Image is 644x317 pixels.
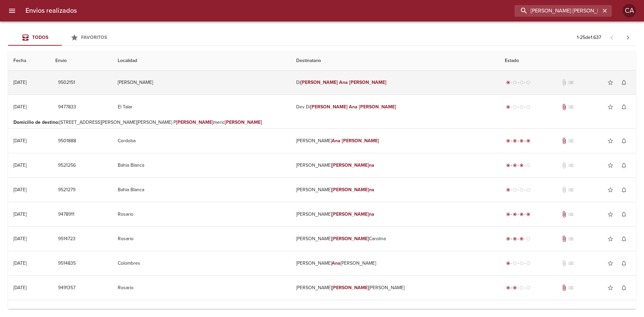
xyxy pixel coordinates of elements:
[13,138,26,144] div: [DATE]
[25,5,77,16] h6: Envios realizados
[291,227,499,251] td: [PERSON_NAME] Carolina
[617,232,631,246] button: Activar notificaciones
[506,105,510,109] span: radio_button_checked
[604,159,617,172] button: Agregar a favoritos
[617,134,631,148] button: Activar notificaciones
[607,235,614,242] span: star_border
[112,129,291,153] td: Cordoba
[513,237,517,241] span: radio_button_checked
[621,162,627,169] span: notifications_none
[112,70,291,95] td: [PERSON_NAME]
[505,187,532,193] div: Generado
[58,161,76,170] span: 9521256
[339,80,348,85] em: Ana
[568,284,574,291] span: No tiene pedido asociado
[506,237,510,241] span: radio_button_checked
[561,284,568,291] span: Tiene documentos adjuntos
[58,137,76,145] span: 9501888
[506,163,510,167] span: radio_button_checked
[607,284,614,291] span: star_border
[332,138,340,144] em: Ana
[50,51,112,70] th: Envio
[604,281,617,295] button: Agregar a favoritos
[617,76,631,89] button: Activar notificaciones
[561,187,568,193] span: No tiene documentos adjuntos
[506,81,510,85] span: radio_button_checked
[349,80,386,85] em: [PERSON_NAME]
[505,79,532,86] div: Generado
[58,78,75,87] span: 9502151
[13,162,26,168] div: [DATE]
[506,212,510,216] span: radio_button_checked
[55,135,79,147] button: 9501888
[568,138,574,144] span: No tiene pedido asociado
[520,286,524,290] span: radio_button_unchecked
[604,134,617,148] button: Agregar a favoritos
[607,104,614,110] span: star_border
[332,187,369,193] em: [PERSON_NAME]
[291,51,499,70] th: Destinatario
[621,284,627,291] span: notifications_none
[55,208,77,221] button: 9478911
[607,79,614,86] span: star_border
[332,285,369,290] em: [PERSON_NAME]
[332,260,340,266] em: Ana
[520,261,524,265] span: radio_button_unchecked
[55,184,78,196] button: 9521279
[621,79,627,86] span: notifications_none
[506,188,510,192] span: radio_button_checked
[513,286,517,290] span: radio_button_checked
[8,30,115,46] div: Tabs Envios
[513,105,517,109] span: radio_button_unchecked
[58,284,75,292] span: 9491357
[526,188,530,192] span: radio_button_unchecked
[520,81,524,85] span: radio_button_unchecked
[13,236,26,242] div: [DATE]
[112,51,291,70] th: Localidad
[291,276,499,300] td: [PERSON_NAME] [PERSON_NAME]
[526,139,530,143] span: radio_button_checked
[506,139,510,143] span: radio_button_checked
[55,233,78,245] button: 9514723
[332,236,369,242] em: [PERSON_NAME]
[526,237,530,241] span: radio_button_unchecked
[505,284,532,291] div: Despachado
[513,212,517,216] span: radio_button_checked
[515,5,600,17] input: buscar
[568,187,574,193] span: No tiene pedido asociado
[607,138,614,144] span: star_border
[604,34,620,41] span: Pagina anterior
[332,211,369,217] em: [PERSON_NAME]
[505,104,532,110] div: Generado
[520,105,524,109] span: radio_button_unchecked
[112,227,291,251] td: Rosario
[55,159,78,172] button: 9521256
[112,178,291,202] td: Bahia Blanca
[506,286,510,290] span: radio_button_checked
[561,260,568,267] span: No tiene documentos adjuntos
[55,101,79,113] button: 9477833
[568,162,574,169] span: No tiene pedido asociado
[513,188,517,192] span: radio_button_unchecked
[623,4,636,17] div: CA
[506,261,510,265] span: radio_button_checked
[513,81,517,85] span: radio_button_unchecked
[617,183,631,197] button: Activar notificaciones
[617,281,631,295] button: Activar notificaciones
[621,211,627,218] span: notifications_none
[607,187,614,193] span: star_border
[505,211,532,218] div: Entregado
[520,188,524,192] span: radio_button_unchecked
[112,202,291,226] td: Rosario
[604,208,617,221] button: Agregar a favoritos
[561,235,568,242] span: Tiene documentos adjuntos
[568,235,574,242] span: No tiene pedido asociado
[13,104,26,110] div: [DATE]
[291,153,499,177] td: [PERSON_NAME]
[13,285,26,290] div: [DATE]
[13,119,59,125] b: Domicilio de destino :
[568,104,574,110] span: No tiene pedido asociado
[526,81,530,85] span: radio_button_unchecked
[505,260,532,267] div: Generado
[4,3,20,19] button: menu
